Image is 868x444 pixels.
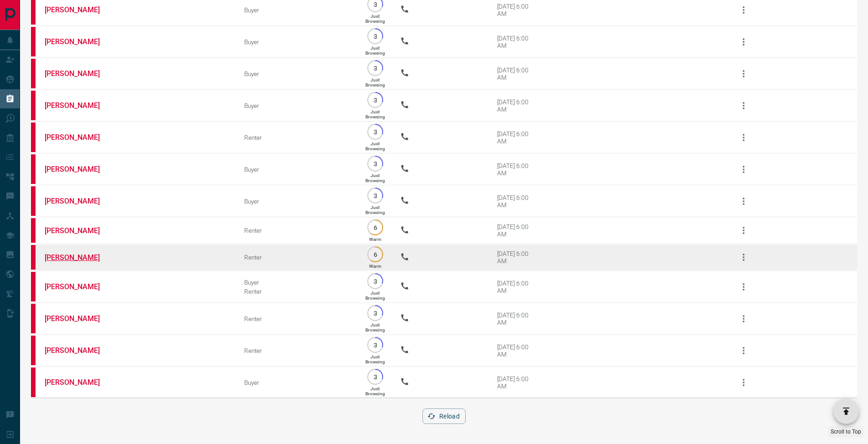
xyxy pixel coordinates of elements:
[31,59,36,88] div: property.ca
[365,46,385,56] p: Just Browsing
[244,254,350,261] div: Renter
[372,342,379,348] p: 3
[31,272,36,301] div: property.ca
[372,373,379,380] p: 3
[365,291,385,301] p: Just Browsing
[31,154,36,184] div: property.ca
[45,314,113,323] a: [PERSON_NAME]
[45,226,113,235] a: [PERSON_NAME]
[365,109,385,119] p: Just Browsing
[365,14,385,24] p: Just Browsing
[244,6,350,14] div: Buyer
[422,408,466,424] button: Reload
[244,70,350,77] div: Buyer
[369,237,381,242] p: Warm
[365,322,385,332] p: Just Browsing
[31,367,36,397] div: property.ca
[45,101,113,110] a: [PERSON_NAME]
[372,278,379,285] p: 3
[45,37,113,46] a: [PERSON_NAME]
[372,1,379,8] p: 3
[372,192,379,199] p: 3
[497,66,536,81] div: [DATE] 6:00 AM
[244,347,350,354] div: Renter
[372,310,379,316] p: 3
[244,379,350,386] div: Buyer
[244,102,350,109] div: Buyer
[497,98,536,113] div: [DATE] 6:00 AM
[31,336,36,365] div: property.ca
[45,69,113,78] a: [PERSON_NAME]
[45,133,113,142] a: [PERSON_NAME]
[372,97,379,103] p: 3
[497,130,536,145] div: [DATE] 6:00 AM
[244,279,350,286] div: Buyer
[372,224,379,231] p: 6
[244,227,350,234] div: Renter
[497,162,536,177] div: [DATE] 6:00 AM
[365,141,385,151] p: Just Browsing
[372,128,379,135] p: 3
[497,280,536,294] div: [DATE] 6:00 AM
[372,33,379,40] p: 3
[45,5,113,14] a: [PERSON_NAME]
[244,288,350,295] div: Renter
[45,197,113,205] a: [PERSON_NAME]
[31,186,36,216] div: property.ca
[372,251,379,258] p: 6
[497,311,536,326] div: [DATE] 6:00 AM
[45,346,113,355] a: [PERSON_NAME]
[497,223,536,238] div: [DATE] 6:00 AM
[497,3,536,17] div: [DATE] 6:00 AM
[45,253,113,262] a: [PERSON_NAME]
[497,250,536,265] div: [DATE] 6:00 AM
[244,38,350,46] div: Buyer
[497,375,536,390] div: [DATE] 6:00 AM
[31,122,36,152] div: property.ca
[244,198,350,205] div: Buyer
[31,27,36,56] div: property.ca
[31,245,36,270] div: property.ca
[365,205,385,215] p: Just Browsing
[497,194,536,209] div: [DATE] 6:00 AM
[31,91,36,120] div: property.ca
[244,166,350,173] div: Buyer
[244,134,350,141] div: Renter
[365,173,385,183] p: Just Browsing
[365,386,385,396] p: Just Browsing
[372,65,379,71] p: 3
[369,264,381,269] p: Warm
[831,429,861,435] span: Scroll to Top
[244,315,350,322] div: Renter
[31,304,36,333] div: property.ca
[45,378,113,387] a: [PERSON_NAME]
[365,354,385,364] p: Just Browsing
[45,165,113,174] a: [PERSON_NAME]
[45,282,113,291] a: [PERSON_NAME]
[372,160,379,167] p: 3
[365,77,385,87] p: Just Browsing
[497,343,536,358] div: [DATE] 6:00 AM
[31,218,36,243] div: property.ca
[497,35,536,49] div: [DATE] 6:00 AM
